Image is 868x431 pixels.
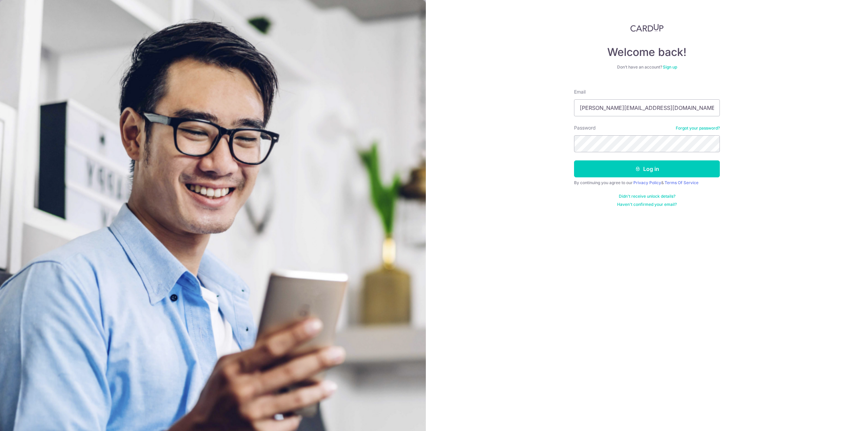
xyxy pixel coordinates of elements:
[619,194,675,199] a: Didn't receive unlock details?
[574,180,720,185] div: By continuing you agree to our &
[574,64,720,70] div: Don’t have an account?
[633,180,661,185] a: Privacy Policy
[574,45,720,59] h4: Welcome back!
[574,99,720,116] input: Enter your Email
[574,89,586,95] label: Email
[665,180,698,185] a: Terms Of Service
[630,24,664,32] img: CardUp Logo
[574,160,720,177] button: Log in
[574,124,596,131] label: Password
[617,202,677,207] a: Haven't confirmed your email?
[663,64,677,70] a: Sign up
[676,125,720,131] a: Forgot your password?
